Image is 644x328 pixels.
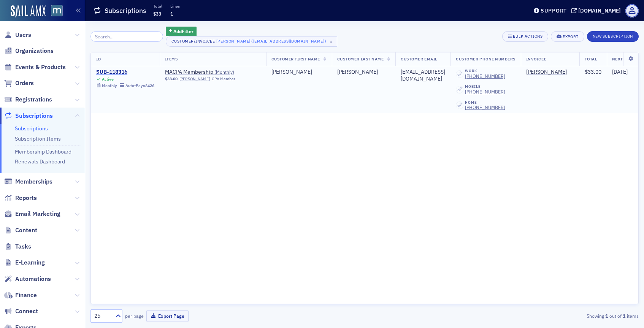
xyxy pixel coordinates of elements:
a: Automations [4,275,51,283]
a: [PERSON_NAME] [179,76,210,81]
span: [DATE] [612,68,628,75]
a: [PHONE_NUMBER] [465,73,505,79]
p: Lines [170,3,180,9]
button: [DOMAIN_NAME] [571,8,623,13]
span: Customer Last Name [337,56,384,62]
a: Memberships [4,177,52,186]
input: Search… [90,31,163,42]
button: New Subscription [587,31,639,42]
span: Automations [15,275,51,283]
span: Users [15,31,31,39]
div: home [465,100,505,105]
span: Customer Email [401,56,437,62]
div: CPA Member [212,76,235,81]
div: [EMAIL_ADDRESS][DOMAIN_NAME] [401,69,445,82]
a: Subscriptions [15,125,48,132]
strong: 1 [604,312,609,319]
a: Events & Products [4,63,66,71]
a: [PHONE_NUMBER] [465,89,505,95]
div: Active [102,77,114,82]
span: Total [585,56,597,62]
div: [PERSON_NAME] [271,69,327,76]
span: Items [165,56,178,62]
a: E-Learning [4,258,45,267]
a: Tasks [4,242,31,251]
div: Bulk Actions [513,34,542,38]
span: ( Monthly ) [214,69,234,75]
span: Invoicee [526,56,546,62]
button: AddFilter [166,27,197,36]
div: Auto-Pay x8426 [125,83,154,88]
span: Connect [15,307,38,315]
div: mobile [465,84,505,89]
div: Monthly [102,83,117,88]
a: Connect [4,307,38,315]
div: 25 [94,312,111,320]
button: Bulk Actions [502,31,548,42]
span: Events & Products [15,63,66,71]
span: $33 [153,11,161,17]
h1: Subscriptions [105,6,146,15]
span: MACPA Membership [165,69,261,76]
a: Reports [4,194,37,202]
a: Orders [4,79,34,87]
div: Customer/Invoicee [171,39,215,44]
div: [DOMAIN_NAME] [578,7,621,14]
span: Lisa Felts [526,69,574,76]
a: MACPA Membership (Monthly) [165,69,261,76]
label: per page [125,312,144,319]
div: Export [563,35,578,39]
span: Add Filter [173,28,194,35]
a: Subscriptions [4,112,53,120]
a: Content [4,226,37,235]
span: Finance [15,291,37,299]
a: Registrations [4,95,52,104]
div: Support [541,7,567,14]
span: 1 [170,11,173,17]
button: Customer/Invoicee[PERSON_NAME] ([EMAIL_ADDRESS][DOMAIN_NAME])× [166,36,338,47]
img: SailAMX [11,5,46,17]
span: Profile [625,4,639,17]
span: ID [96,56,101,62]
span: Organizations [15,47,54,55]
a: [PHONE_NUMBER] [465,105,505,110]
a: Users [4,31,31,39]
a: View Homepage [46,5,63,18]
button: Export Page [146,310,189,322]
a: New Subscription [587,32,639,39]
div: Showing out of items [461,312,639,319]
a: Email Marketing [4,210,60,218]
span: Customer Phone Numbers [456,56,516,62]
span: Tasks [15,242,31,251]
div: [PERSON_NAME] ([EMAIL_ADDRESS][DOMAIN_NAME]) [216,37,326,45]
div: [PERSON_NAME] [337,69,390,76]
a: [PERSON_NAME] [526,69,567,76]
span: E-Learning [15,258,45,267]
a: Finance [4,291,37,299]
span: Customer First Name [271,56,320,62]
button: Export [551,31,584,42]
span: Email Marketing [15,210,60,218]
a: Membership Dashboard [15,148,71,155]
div: work [465,69,505,73]
span: × [328,38,335,45]
span: Registrations [15,95,52,104]
span: Content [15,226,37,235]
span: Subscriptions [15,112,53,120]
strong: 1 [622,312,627,319]
a: SUB-118316 [96,69,154,76]
p: Total [153,3,162,9]
span: Memberships [15,177,52,186]
a: Subscription Items [15,135,61,142]
a: Organizations [4,47,54,55]
span: $33.00 [585,68,601,75]
img: SailAMX [51,5,63,17]
span: Reports [15,194,37,202]
a: Renewals Dashboard [15,158,65,165]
